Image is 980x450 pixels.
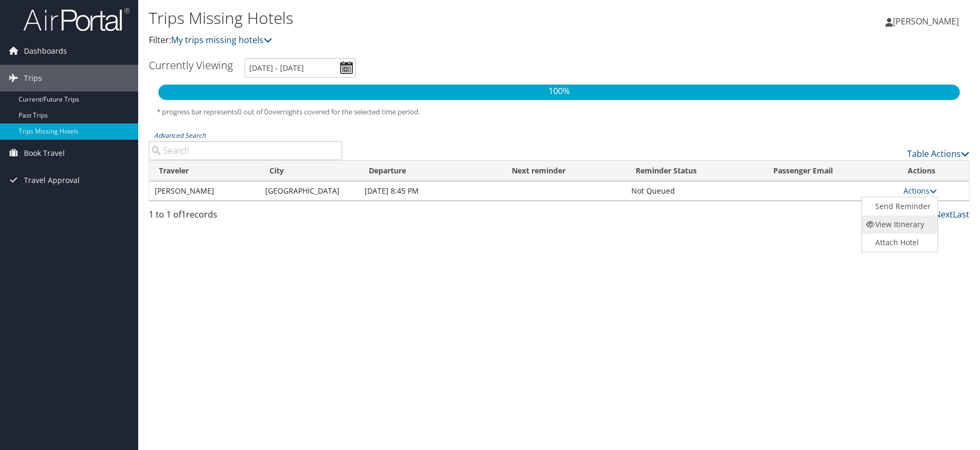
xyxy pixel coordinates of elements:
a: Next [934,209,953,220]
a: Advanced Search [154,131,206,140]
h5: * progress bar represents overnights covered for the selected time period. [157,107,961,117]
img: airportal-logo.png [23,7,130,32]
span: 0 out of 0 [238,107,268,116]
a: Attach Hotel [862,234,935,252]
h3: Currently Viewing [149,58,233,72]
a: Actions [903,186,937,196]
span: [PERSON_NAME] [893,15,959,27]
th: City: activate to sort column ascending [260,161,360,181]
a: My trips missing hotels [171,34,272,46]
a: Table Actions [907,148,969,160]
span: Dashboards [24,38,67,64]
input: Advanced Search [149,141,342,160]
a: [PERSON_NAME] [885,5,969,37]
a: View Itinerary [862,215,935,234]
div: 1 to 1 of records [149,208,342,226]
td: [PERSON_NAME] [149,181,260,201]
h1: Trips Missing Hotels [149,7,696,29]
td: [DATE] 8:45 PM [359,181,502,201]
th: Traveler: activate to sort column ascending [149,161,260,181]
p: 100% [158,85,960,98]
td: Not Queued [626,181,764,201]
span: Trips [24,65,42,91]
th: Next reminder [502,161,626,181]
span: 1 [181,209,186,220]
th: Reminder Status [626,161,764,181]
th: Actions [898,161,969,181]
td: [GEOGRAPHIC_DATA] [260,181,360,201]
th: Departure: activate to sort column descending [359,161,502,181]
input: [DATE] - [DATE] [244,58,356,78]
p: Filter: [149,34,696,47]
th: Passenger Email: activate to sort column ascending [764,161,898,181]
span: Travel Approval [24,167,80,194]
span: Book Travel [24,140,65,166]
a: Last [953,209,969,220]
a: Send Reminder [862,197,935,215]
